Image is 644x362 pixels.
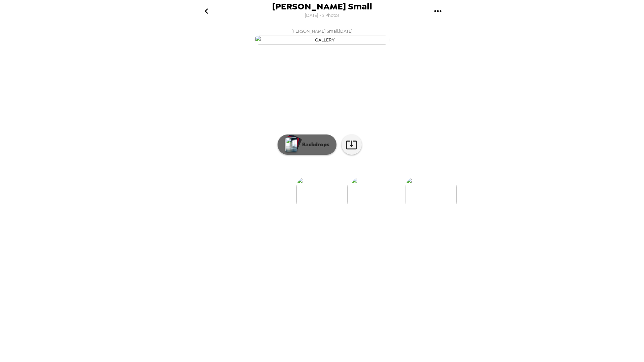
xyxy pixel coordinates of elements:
span: [DATE] • 3 Photos [305,11,340,20]
span: [PERSON_NAME] Small , [DATE] [291,27,353,35]
button: [PERSON_NAME] Small,[DATE] [187,25,457,47]
button: Backdrops [278,134,336,155]
img: gallery [255,35,389,45]
p: Backdrops [299,141,329,149]
img: gallery [351,177,402,212]
span: [PERSON_NAME] Small [272,2,372,11]
img: gallery [296,177,348,212]
img: gallery [406,177,457,212]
